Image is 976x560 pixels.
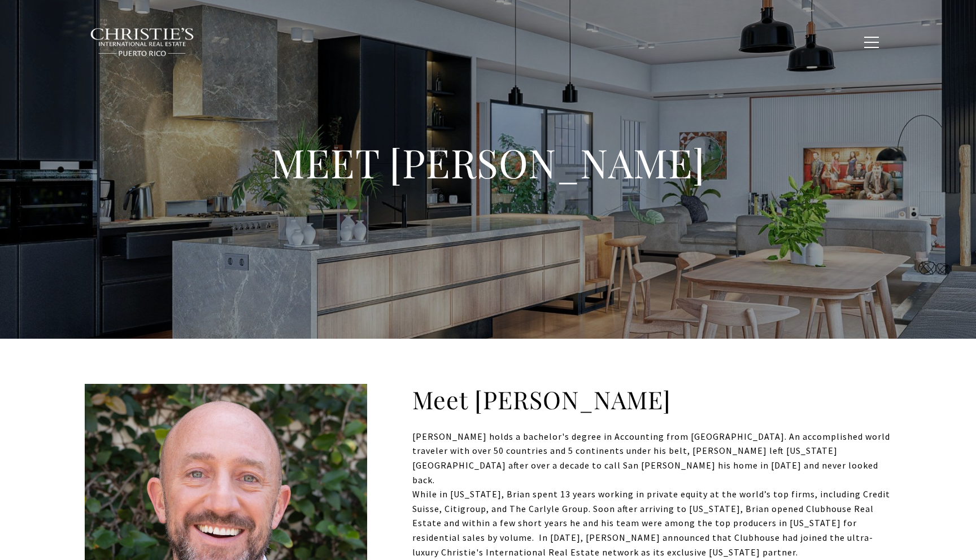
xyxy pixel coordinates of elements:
h1: MEET [PERSON_NAME] [262,138,714,187]
h2: Meet [PERSON_NAME] [85,384,891,415]
p: [PERSON_NAME] holds a bachelor's degree in Accounting from [GEOGRAPHIC_DATA]. An accomplished wor... [85,430,891,487]
img: Christie's International Real Estate black text logo [90,28,195,57]
p: While in [US_STATE], Brian spent 13 years working in private equity at the world’s top firms, inc... [85,487,891,559]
